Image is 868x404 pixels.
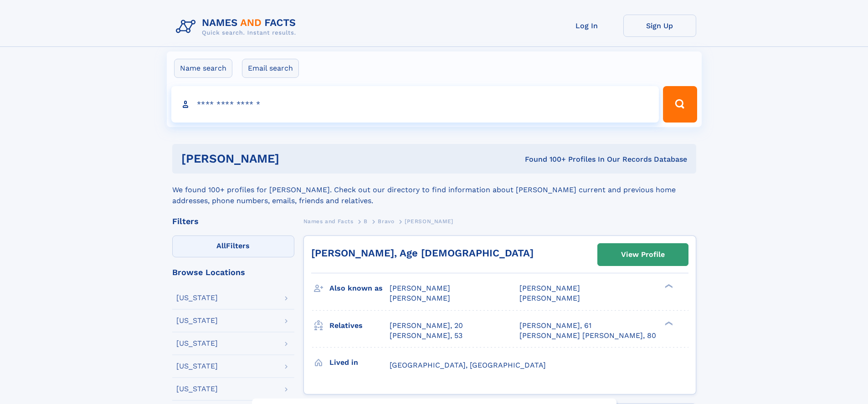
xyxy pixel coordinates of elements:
a: [PERSON_NAME], Age [DEMOGRAPHIC_DATA] [311,247,534,259]
span: [GEOGRAPHIC_DATA], [GEOGRAPHIC_DATA] [390,361,546,369]
span: [PERSON_NAME] [390,294,450,302]
a: [PERSON_NAME], 53 [390,331,462,341]
h3: Also known as [329,281,390,296]
img: Logo Names and Facts [172,15,303,39]
label: Email search [242,59,299,78]
a: [PERSON_NAME], 20 [390,321,463,331]
label: Filters [172,235,294,257]
span: [PERSON_NAME] [405,218,453,225]
div: Found 100+ Profiles In Our Records Database [402,154,687,164]
label: Name search [174,59,232,78]
div: We found 100+ profiles for [PERSON_NAME]. Check out our directory to find information about [PERS... [172,174,696,206]
span: [PERSON_NAME] [519,284,580,292]
input: search input [171,86,659,123]
div: [US_STATE] [176,294,218,302]
div: Filters [172,217,294,225]
h1: [PERSON_NAME] [181,153,402,164]
div: [US_STATE] [176,385,218,393]
span: [PERSON_NAME] [390,284,450,292]
div: ❯ [663,283,673,289]
span: All [216,241,226,250]
a: [PERSON_NAME] [PERSON_NAME], 80 [519,331,656,341]
div: [US_STATE] [176,363,218,370]
div: [US_STATE] [176,317,218,324]
span: B [364,218,368,225]
button: Search Button [663,86,697,123]
a: B [364,215,368,227]
a: Log In [550,15,623,37]
span: [PERSON_NAME] [519,294,580,302]
div: [US_STATE] [176,340,218,347]
a: Sign Up [623,15,696,37]
a: Names and Facts [303,215,354,227]
a: View Profile [598,244,688,266]
h3: Lived in [329,355,390,370]
h3: Relatives [329,318,390,333]
div: Browse Locations [172,268,294,276]
div: View Profile [621,244,665,265]
span: Bravo [378,218,394,225]
a: [PERSON_NAME], 61 [519,321,591,331]
a: Bravo [378,215,394,227]
div: ❯ [663,320,673,326]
